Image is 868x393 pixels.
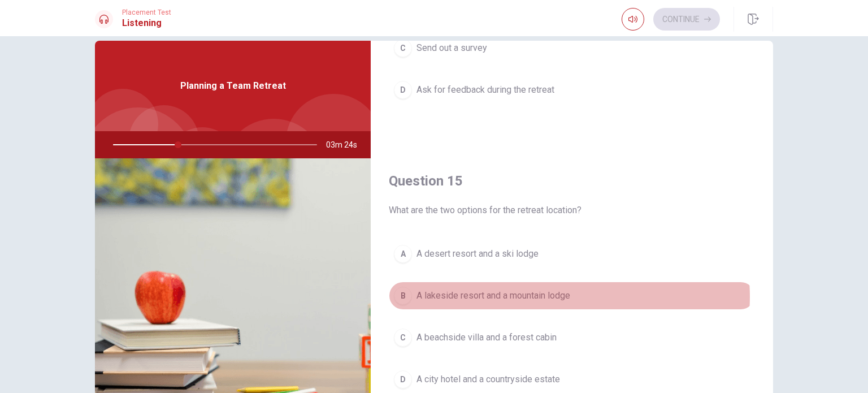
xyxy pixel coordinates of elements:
span: A city hotel and a countryside estate [416,373,560,386]
button: CSend out a survey [389,34,755,62]
div: A [394,245,412,263]
span: Placement Test [122,8,171,16]
h4: Question 15 [389,172,755,190]
span: Planning a Team Retreat [180,79,286,93]
h1: Listening [122,16,171,30]
div: D [394,81,412,99]
button: BA lakeside resort and a mountain lodge [389,282,755,310]
button: DAsk for feedback during the retreat [389,76,755,104]
span: A desert resort and a ski lodge [416,247,539,261]
button: CA beachside villa and a forest cabin [389,323,755,352]
div: C [394,329,412,347]
span: What are the two options for the retreat location? [389,204,755,217]
span: Ask for feedback during the retreat [416,83,554,97]
div: D [394,370,412,388]
button: AA desert resort and a ski lodge [389,240,755,268]
div: C [394,39,412,57]
span: 03m 24s [326,131,366,158]
span: A beachside villa and a forest cabin [416,331,557,344]
span: Send out a survey [416,41,487,55]
div: B [394,287,412,305]
span: A lakeside resort and a mountain lodge [416,289,570,303]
